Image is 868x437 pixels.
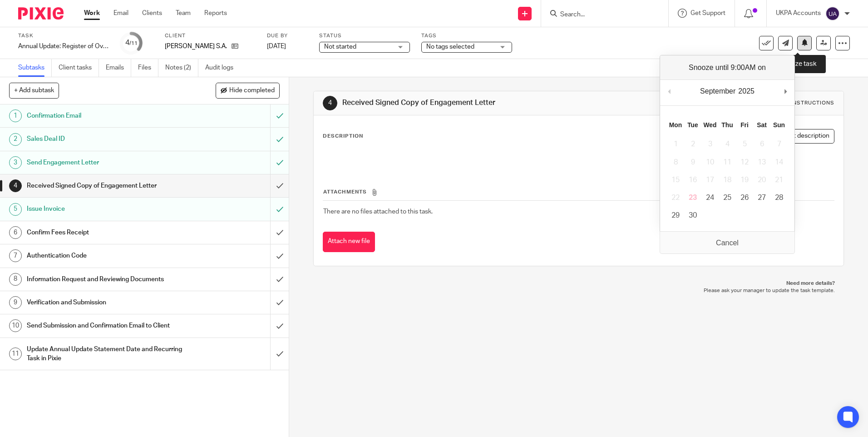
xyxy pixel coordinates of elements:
[9,203,22,216] div: 5
[773,121,785,129] abbr: Sunday
[776,9,821,18] p: UKPA Accounts
[323,189,367,194] span: Attachments
[84,9,100,18] a: Work
[421,32,512,40] label: Tags
[216,83,280,98] button: Hide completed
[426,44,474,50] span: No tags selected
[59,59,99,77] a: Client tasks
[27,226,183,239] h1: Confirm Fees Receipt
[319,32,410,40] label: Status
[719,189,736,207] button: 25
[27,343,183,366] h1: Update Annual Update Statement Date and Recurring Task in Pixie
[9,296,22,309] div: 9
[27,156,183,169] h1: Send Engagement Letter
[669,121,682,129] abbr: Monday
[138,59,158,77] a: Files
[18,32,109,40] label: Task
[781,84,790,98] button: Next Month
[9,179,22,192] div: 4
[27,202,183,216] h1: Issue Invoice
[27,132,183,146] h1: Sales Deal ID
[27,296,183,309] h1: Verification and Submission
[825,6,840,21] img: svg%3E
[9,319,22,332] div: 10
[165,59,198,77] a: Notes (2)
[205,59,240,77] a: Audit logs
[9,348,22,360] div: 11
[9,226,22,239] div: 6
[791,99,834,107] div: Instructions
[27,249,183,263] h1: Authentication Code
[342,98,598,108] h1: Received Signed Copy of Engagement Letter
[27,109,183,123] h1: Confirmation Email
[27,273,183,286] h1: Information Request and Reviewing Documents
[142,9,162,18] a: Clients
[9,133,22,146] div: 2
[753,189,770,207] button: 27
[737,84,756,98] div: 2025
[125,38,138,48] div: 4
[703,121,716,129] abbr: Wednesday
[559,11,641,19] input: Search
[740,121,749,129] abbr: Friday
[323,133,363,140] p: Description
[27,179,183,193] h1: Received Signed Copy of Engagement Letter
[323,232,375,252] button: Attach new file
[113,9,128,18] a: Email
[757,121,767,129] abbr: Saturday
[9,273,22,286] div: 8
[721,121,733,129] abbr: Thursday
[267,43,286,50] span: [DATE]
[204,9,227,18] a: Reports
[701,189,719,207] button: 24
[322,280,834,287] p: Need more details?
[9,249,22,262] div: 7
[687,121,698,129] abbr: Tuesday
[176,9,191,18] a: Team
[9,83,59,98] button: + Add subtask
[690,10,725,16] span: Get Support
[667,207,684,224] button: 29
[18,7,64,20] img: Pixie
[165,42,227,51] p: [PERSON_NAME] S.A.
[27,319,183,333] h1: Send Submission and Confirmation Email to Client
[736,189,753,207] button: 26
[770,189,788,207] button: 28
[18,42,109,51] div: Annual Update: Register of Overseas Entities
[267,32,308,40] label: Due by
[323,96,337,110] div: 4
[699,84,737,98] div: September
[684,207,701,224] button: 30
[229,87,275,94] span: Hide completed
[129,41,138,46] small: /11
[106,59,131,77] a: Emails
[324,44,356,50] span: Not started
[165,32,256,40] label: Client
[323,209,433,215] span: There are no files attached to this task.
[9,109,22,122] div: 1
[9,156,22,169] div: 3
[18,59,52,77] a: Subtasks
[322,287,834,294] p: Please ask your manager to update the task template.
[665,84,674,98] button: Previous Month
[771,129,834,144] button: Edit description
